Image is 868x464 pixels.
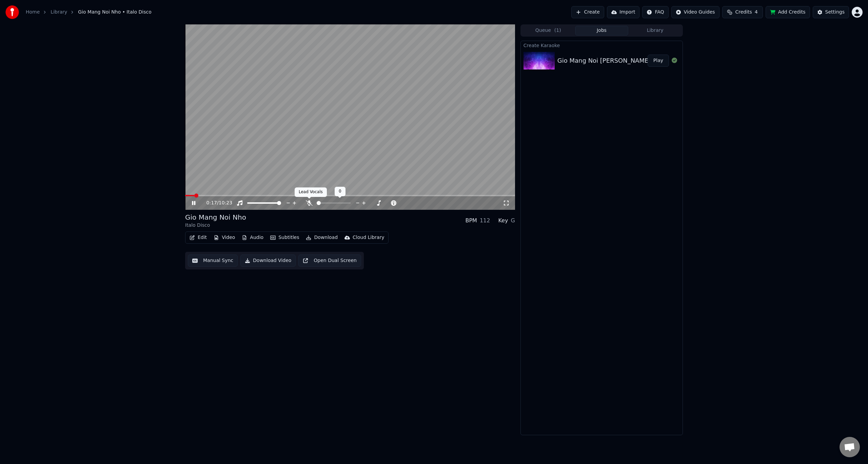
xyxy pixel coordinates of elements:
[26,9,40,16] a: Home
[298,255,361,267] button: Open Dual Screen
[571,6,604,18] button: Create
[185,213,246,222] div: Gio Mang Noi Nho
[575,26,629,36] button: Jobs
[185,222,246,229] div: Italo Disco
[628,26,682,36] button: Library
[206,200,217,206] span: 0:17
[206,200,223,206] div: /
[755,9,758,16] span: 4
[211,233,238,242] button: Video
[303,233,340,242] button: Download
[188,255,238,267] button: Manual Sync
[239,233,266,242] button: Audio
[825,9,845,16] div: Settings
[840,437,860,457] a: Open chat
[521,41,683,49] div: Create Karaoke
[557,56,700,65] div: Gio Mang Noi [PERSON_NAME] Disco - Karaoke
[240,255,296,267] button: Download Video
[51,9,67,16] a: Library
[353,234,384,241] div: Cloud Library
[335,187,346,196] div: 0
[648,55,669,67] button: Play
[5,5,19,19] img: youka
[521,26,575,36] button: Queue
[465,217,477,225] div: BPM
[187,233,210,242] button: Edit
[219,200,232,206] span: 10:23
[26,9,152,16] nav: breadcrumb
[554,27,561,34] span: ( 1 )
[480,217,490,225] div: 112
[607,6,639,18] button: Import
[766,6,810,18] button: Add Credits
[671,6,719,18] button: Video Guides
[735,9,752,16] span: Credits
[268,233,302,242] button: Subtitles
[813,6,849,18] button: Settings
[511,217,515,225] div: G
[498,217,508,225] div: Key
[295,187,327,197] div: Lead Vocals
[722,6,763,18] button: Credits4
[642,6,668,18] button: FAQ
[78,9,151,16] span: Gio Mang Noi Nho • Italo Disco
